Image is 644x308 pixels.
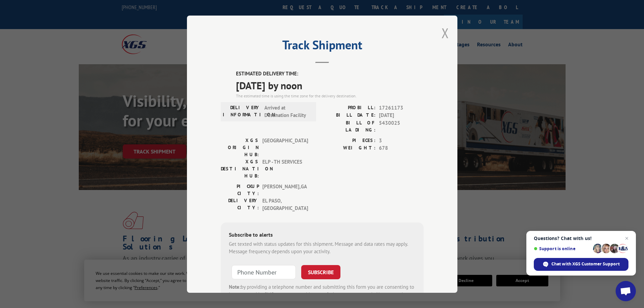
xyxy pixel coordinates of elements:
span: [DATE] by noon [236,77,424,93]
span: 5430025 [379,119,424,133]
h2: Track Shipment [221,40,424,53]
button: SUBSCRIBE [301,265,340,279]
label: PIECES: [322,137,376,144]
label: BILL OF LADING: [322,119,376,133]
button: Close modal [442,24,449,42]
span: 3 [379,137,424,144]
label: PICKUP CITY: [221,183,259,197]
span: [DATE] [379,112,424,119]
span: 678 [379,144,424,152]
label: DELIVERY INFORMATION: [223,104,261,119]
span: [PERSON_NAME] , GA [262,183,308,197]
span: Chat with XGS Customer Support [551,261,620,267]
input: Phone Number [232,265,296,279]
span: Support is online [534,246,591,251]
label: PROBILL: [322,104,376,112]
span: EL PASO , [GEOGRAPHIC_DATA] [262,197,308,212]
div: Open chat [616,281,636,301]
label: XGS ORIGIN HUB: [221,137,259,158]
span: [GEOGRAPHIC_DATA] [262,137,308,158]
span: Close chat [623,234,631,242]
div: The estimated time is using the time zone for the delivery destination. [236,93,424,99]
label: WEIGHT: [322,144,376,152]
span: Questions? Chat with us! [534,236,628,241]
span: Arrived at Destination Facility [264,104,310,119]
strong: Note: [229,283,241,290]
label: DELIVERY CITY: [221,197,259,212]
label: XGS DESTINATION HUB: [221,158,259,179]
div: Get texted with status updates for this shipment. Message and data rates may apply. Message frequ... [229,240,415,255]
span: 17261173 [379,104,424,112]
span: ELP - TH SERVICES [262,158,308,179]
div: Chat with XGS Customer Support [534,258,628,271]
div: by providing a telephone number and submitting this form you are consenting to be contacted by SM... [229,283,415,306]
label: BILL DATE: [322,112,376,119]
label: ESTIMATED DELIVERY TIME: [236,70,424,78]
div: Subscribe to alerts [229,230,415,240]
